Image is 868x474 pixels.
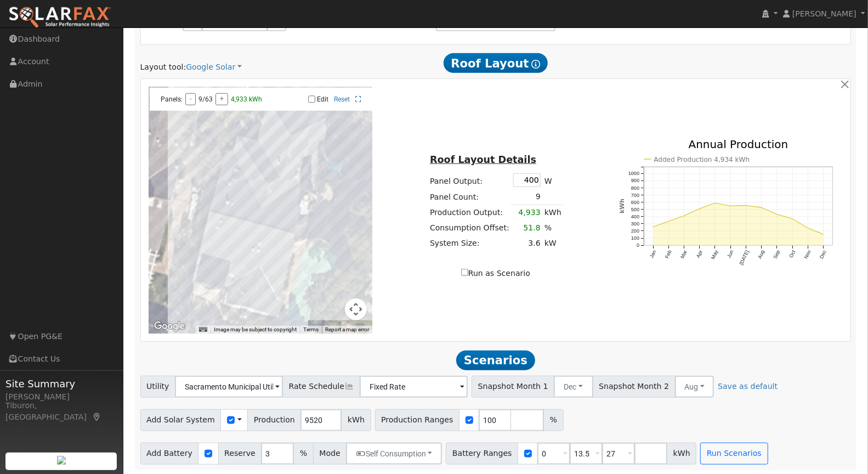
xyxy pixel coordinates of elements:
[5,391,117,403] div: [PERSON_NAME]
[317,95,328,103] label: Edit
[185,93,196,105] button: -
[792,218,794,220] circle: onclick=""
[428,205,512,221] td: Production Output:
[214,326,297,332] span: Image may be subject to copyright
[444,53,548,73] span: Roof Layout
[668,220,670,222] circle: onclick=""
[628,171,639,176] text: 1000
[689,138,788,151] text: Annual Production
[631,192,639,198] text: 700
[711,249,719,260] text: May
[140,63,186,71] span: Layout tool:
[822,233,825,235] circle: onclick=""
[675,376,714,398] button: Aug
[428,171,512,189] td: Panel Output:
[631,185,639,190] text: 800
[161,95,183,103] span: Panels:
[140,443,199,465] span: Add Battery
[804,249,813,259] text: Nov
[186,61,242,73] a: Google Solar
[303,326,319,332] a: Terms (opens in new tab)
[57,456,66,465] img: retrieve
[175,376,283,398] input: Select a Utility
[461,268,530,279] label: Run as Scenario
[631,221,639,227] text: 300
[631,178,639,183] text: 900
[247,409,301,431] span: Production
[313,443,347,465] span: Mode
[293,443,313,465] span: %
[761,206,763,208] circle: onclick=""
[542,236,563,251] td: kW
[511,236,542,251] td: 3.6
[699,208,701,210] circle: onclick=""
[215,93,228,105] button: +
[739,249,750,266] text: [DATE]
[637,242,639,248] text: 0
[788,249,797,258] text: Oct
[631,207,639,212] text: 500
[792,9,856,18] span: [PERSON_NAME]
[649,249,657,258] text: Jan
[151,319,188,334] img: Google
[714,202,717,204] circle: onclick=""
[653,225,655,228] circle: onclick=""
[619,199,626,213] text: kWh
[446,443,518,465] span: Battery Ranges
[543,409,563,431] span: %
[461,269,468,276] input: Run as Scenario
[554,376,593,398] button: Dec
[456,351,535,370] span: Scenarios
[140,409,222,431] span: Add Solar System
[430,154,536,165] u: Roof Layout Details
[218,443,262,465] span: Reserve
[360,376,468,398] input: Select a Rate Schedule
[5,376,117,391] span: Site Summary
[8,6,111,29] img: SolarFax
[664,249,673,259] text: Feb
[667,443,696,465] span: kWh
[428,236,512,251] td: System Size:
[345,298,367,320] button: Map camera controls
[696,249,704,258] text: Apr
[654,155,750,163] text: Added Production 4,934 kWh
[819,249,828,259] text: Dec
[5,400,117,423] div: Tiburon, [GEOGRAPHIC_DATA]
[727,249,735,258] text: Jun
[542,205,563,221] td: kWh
[325,326,369,332] a: Report a map error
[631,228,639,234] text: 200
[730,205,732,207] circle: onclick=""
[593,376,676,398] span: Snapshot Month 2
[683,215,685,217] circle: onclick=""
[542,221,563,236] td: %
[282,376,360,398] span: Rate Schedule
[346,443,442,465] button: Self Consumption
[542,171,563,189] td: W
[428,189,512,205] td: Panel Count:
[807,227,809,229] circle: onclick=""
[151,319,188,334] a: Open this area in Google Maps (opens a new window)
[511,221,542,236] td: 51.8
[757,249,766,259] text: Aug
[511,205,542,221] td: 4,933
[231,95,262,103] span: 4,933 kWh
[92,413,102,421] a: Map
[198,95,213,103] span: 9/63
[745,205,747,207] circle: onclick=""
[773,249,781,259] text: Sep
[776,213,779,216] circle: onclick=""
[631,200,639,205] text: 600
[472,376,554,398] span: Snapshot Month 1
[355,95,361,103] a: Full Screen
[680,249,689,259] text: Mar
[199,326,207,334] button: Keyboard shortcuts
[375,409,459,431] span: Production Ranges
[341,409,371,431] span: kWh
[631,235,639,241] text: 100
[700,443,768,465] button: Run Scenarios
[428,221,512,236] td: Consumption Offset:
[334,95,350,103] a: Reset
[532,60,541,69] i: Show Help
[511,189,542,205] td: 9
